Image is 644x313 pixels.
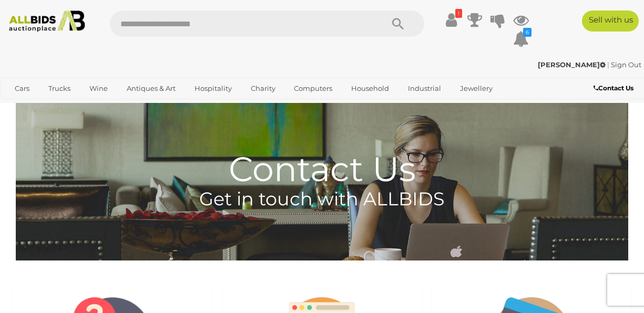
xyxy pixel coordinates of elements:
[401,80,448,97] a: Industrial
[594,82,636,94] a: Contact Us
[607,60,609,69] span: |
[444,11,459,29] a: !
[83,80,115,97] a: Wine
[16,103,628,188] h1: Contact Us
[538,60,606,69] strong: [PERSON_NAME]
[344,80,396,97] a: Household
[453,80,499,97] a: Jewellery
[87,97,176,114] a: [GEOGRAPHIC_DATA]
[16,189,628,210] h4: Get in touch with ALLBIDS
[42,80,77,97] a: Trucks
[5,11,89,32] img: Allbids.com.au
[287,80,339,97] a: Computers
[47,97,82,114] a: Sports
[244,80,282,97] a: Charity
[538,60,607,69] a: [PERSON_NAME]
[611,60,641,69] a: Sign Out
[372,11,424,37] button: Search
[523,28,531,37] i: 6
[8,80,36,97] a: Cars
[594,84,633,92] b: Contact Us
[582,11,638,32] a: Sell with us
[188,80,239,97] a: Hospitality
[120,80,182,97] a: Antiques & Art
[455,9,462,18] i: !
[8,97,42,114] a: Office
[513,29,529,48] a: 6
